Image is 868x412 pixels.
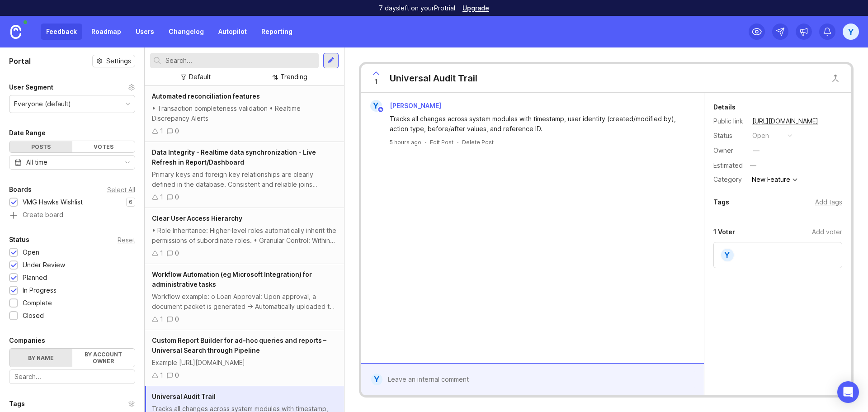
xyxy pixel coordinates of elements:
span: 1 [374,77,377,87]
div: Y [370,100,382,112]
a: Custom Report Builder for ad-hoc queries and reports – Universal Search through PipelineExample [... [145,330,344,386]
div: Date Range [9,128,46,138]
div: Delete Post [462,138,494,146]
span: Custom Report Builder for ad-hoc queries and reports – Universal Search through Pipeline [152,336,326,354]
div: · [425,138,426,146]
div: Status [9,234,29,245]
div: 1 [160,192,163,202]
svg: toggle icon [120,159,135,166]
a: Clear User Access Hierarchy• Role Inheritance: Higher-level roles automatically inherit the permi... [145,208,344,264]
a: Autopilot [213,24,252,40]
span: Workflow Automation (eg Microsoft Integration) for administrative tasks [152,270,312,288]
div: 0 [175,192,179,202]
div: Y [371,374,382,385]
div: 1 [160,314,163,324]
div: Details [713,102,736,113]
div: Companies [9,335,45,346]
div: Trending [280,72,307,82]
div: Example [URL][DOMAIN_NAME] [152,358,337,368]
div: — [747,160,759,171]
div: Open [23,247,39,257]
div: Closed [23,311,44,321]
div: Tags [9,398,25,409]
div: Status [713,131,745,141]
div: Complete [23,298,52,308]
div: Y [720,248,735,262]
a: Upgrade [462,5,489,11]
span: Clear User Access Hierarchy [152,214,242,222]
h1: Portal [9,56,31,66]
div: — [753,146,759,156]
span: [PERSON_NAME] [390,102,441,109]
div: Universal Audit Trail [390,72,477,85]
input: Search... [14,372,130,382]
div: Workflow example: o Loan Approval: Upon approval, a document packet is generated -> Automatically... [152,292,337,312]
button: Close button [826,69,844,87]
div: VMG Hawks Wishlist [23,197,83,207]
div: New Feature [752,176,790,183]
button: Settings [92,55,135,67]
span: Universal Audit Trail [152,393,216,400]
p: 7 days left on your Pro trial [379,4,455,13]
label: By account owner [72,349,135,367]
a: [URL][DOMAIN_NAME] [750,115,821,127]
span: Automated reconciliation features [152,92,260,100]
div: Boards [9,184,32,195]
div: Everyone (default) [14,99,71,109]
div: Open Intercom Messenger [837,381,859,403]
div: open [752,131,769,141]
div: Votes [72,141,135,152]
input: Search... [165,56,315,66]
div: 1 [160,370,163,380]
p: 6 [129,199,132,206]
a: Automated reconciliation features• Transaction completeness validation • Realtime Discrepancy Ale... [145,86,344,142]
div: All time [26,157,47,167]
div: • Transaction completeness validation • Realtime Discrepancy Alerts [152,104,337,123]
div: Default [189,72,211,82]
div: Category [713,175,745,185]
label: By name [9,349,72,367]
span: Data Integrity - Realtime data synchronization - Live Refresh in Report/Dashboard [152,148,316,166]
button: Y [843,24,859,40]
a: Changelog [163,24,209,40]
div: Under Review [23,260,65,270]
div: Select All [107,187,135,192]
div: 1 [160,126,163,136]
div: Edit Post [430,138,453,146]
div: • Role Inheritance: Higher-level roles automatically inherit the permissions of subordinate roles... [152,226,337,246]
div: 1 Voter [713,227,735,237]
div: Primary keys and foreign key relationships are clearly defined in the database. Consistent and re... [152,170,337,189]
div: 1 [160,248,163,258]
a: Reporting [256,24,298,40]
div: Posts [9,141,72,152]
div: Tags [713,197,729,208]
a: Workflow Automation (eg Microsoft Integration) for administrative tasksWorkflow example: o Loan A... [145,264,344,330]
div: Public link [713,116,745,126]
div: · [457,138,458,146]
div: Add voter [812,227,842,237]
div: Reset [118,237,135,242]
img: member badge [377,106,384,113]
a: Create board [9,212,135,220]
div: 0 [175,314,179,324]
div: 0 [175,370,179,380]
a: Data Integrity - Realtime data synchronization - Live Refresh in Report/DashboardPrimary keys and... [145,142,344,208]
div: User Segment [9,82,53,93]
div: Tracks all changes across system modules with timestamp, user identity (created/modified by), act... [390,114,686,134]
img: Canny Home [10,25,21,39]
a: 5 hours ago [390,138,421,146]
div: 0 [175,248,179,258]
a: Y[PERSON_NAME] [365,100,448,112]
a: Users [130,24,160,40]
div: Add tags [815,197,842,207]
div: In Progress [23,285,57,295]
div: Estimated [713,162,743,169]
div: Planned [23,273,47,283]
div: Owner [713,146,745,156]
span: Settings [106,57,131,66]
div: 0 [175,126,179,136]
a: Roadmap [86,24,127,40]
